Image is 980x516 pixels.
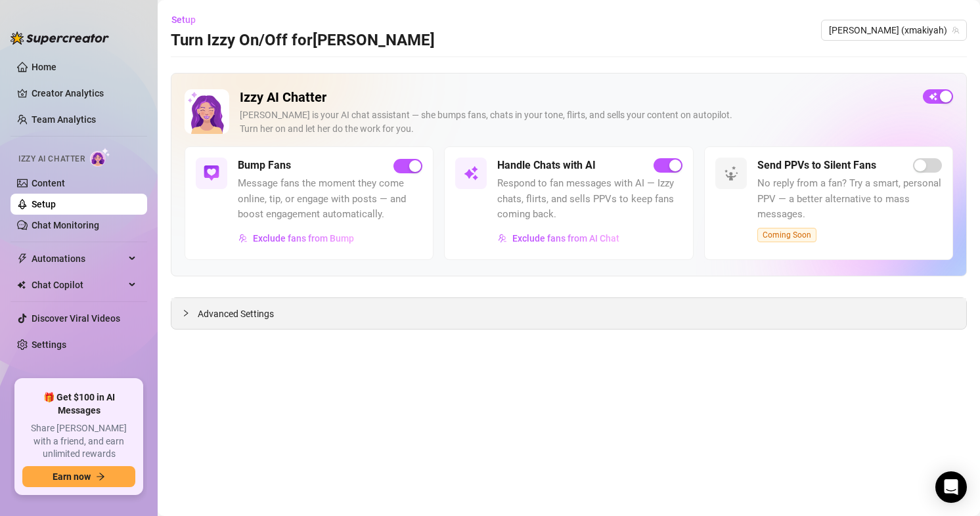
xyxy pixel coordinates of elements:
img: svg%3e [463,165,479,181]
span: Advanced Settings [198,307,274,321]
img: Chat Copilot [17,280,26,290]
span: 🎁 Get $100 in AI Messages [22,391,135,417]
a: Settings [32,339,66,350]
a: Home [32,62,56,72]
a: Chat Monitoring [32,220,99,230]
span: Respond to fan messages with AI — Izzy chats, flirts, and sells PPVs to keep fans coming back. [497,176,682,223]
img: svg%3e [204,165,219,181]
span: Earn now [53,471,91,482]
span: Setup [171,14,196,25]
span: thunderbolt [17,253,28,264]
img: logo-BBDzfeDw.svg [11,32,109,45]
a: Content [32,178,65,188]
h2: Izzy AI Chatter [240,89,912,106]
span: Coming Soon [757,228,816,242]
span: Izzy AI Chatter [18,153,85,165]
h5: Handle Chats with AI [497,158,596,173]
button: Exclude fans from AI Chat [497,228,620,249]
span: collapsed [182,309,190,317]
h5: Send PPVs to Silent Fans [757,158,876,173]
a: Creator Analytics [32,83,137,104]
a: Discover Viral Videos [32,313,120,324]
span: maki (xmakiyah) [829,20,959,40]
button: Setup [171,9,206,30]
span: Automations [32,248,125,269]
span: arrow-right [96,472,105,481]
h5: Bump Fans [238,158,291,173]
img: svg%3e [723,165,739,181]
span: Exclude fans from AI Chat [512,233,619,244]
button: Exclude fans from Bump [238,228,355,249]
button: Earn nowarrow-right [22,466,135,487]
span: Exclude fans from Bump [253,233,354,244]
img: AI Chatter [90,148,110,167]
span: Share [PERSON_NAME] with a friend, and earn unlimited rewards [22,422,135,461]
a: Team Analytics [32,114,96,125]
h3: Turn Izzy On/Off for [PERSON_NAME] [171,30,435,51]
span: No reply from a fan? Try a smart, personal PPV — a better alternative to mass messages. [757,176,942,223]
img: svg%3e [238,234,248,243]
a: Setup [32,199,56,209]
span: team [952,26,960,34]
img: svg%3e [498,234,507,243]
span: Chat Copilot [32,274,125,295]
div: Open Intercom Messenger [935,471,967,503]
span: Message fans the moment they come online, tip, or engage with posts — and boost engagement automa... [238,176,422,223]
div: [PERSON_NAME] is your AI chat assistant — she bumps fans, chats in your tone, flirts, and sells y... [240,108,912,136]
div: collapsed [182,306,198,320]
img: Izzy AI Chatter [185,89,229,134]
